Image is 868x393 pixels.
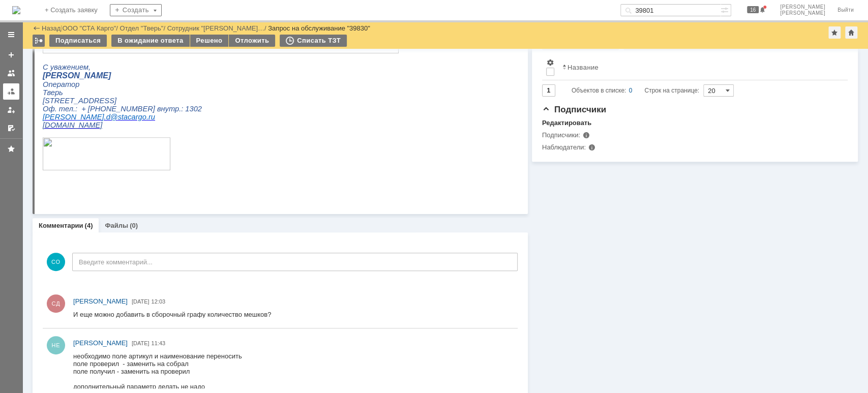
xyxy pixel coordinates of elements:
[120,24,167,32] div: /
[73,338,128,348] a: [PERSON_NAME]
[75,284,104,292] span: stacargo
[542,143,644,152] div: Наблюдатели:
[828,26,841,39] div: Добавить в избранное
[152,340,166,346] span: 11:43
[3,102,19,118] a: Мои заявки
[39,222,83,229] a: Комментарии
[3,47,19,63] a: Создать заявку
[572,84,699,97] i: Строк на странице:
[629,84,633,97] div: 0
[73,339,128,347] span: [PERSON_NAME]
[47,253,65,271] span: СО
[167,24,264,32] a: Сотрудник "[PERSON_NAME]…
[152,298,166,305] span: 12:03
[780,10,825,16] span: [PERSON_NAME]
[106,284,112,292] span: ru
[3,65,19,81] a: Заявки на командах
[845,26,857,39] div: Сделать домашней страницей
[110,4,162,16] div: Создать
[130,222,138,229] div: (0)
[546,58,554,67] span: Настройки
[3,83,19,100] a: Заявки в моей ответственности
[542,131,644,139] div: Подписчики:
[780,4,825,10] span: [PERSON_NAME]
[12,6,20,14] a: Перейти на домашнюю страницу
[3,120,19,136] a: Мои согласования
[132,298,149,305] span: [DATE]
[85,222,93,229] div: (4)
[120,24,164,32] a: Отдел "Тверь"
[61,24,62,32] div: |
[63,24,120,32] div: /
[542,105,606,114] span: Подписчики
[721,5,731,14] span: Расширенный поиск
[567,64,598,71] div: Название
[542,119,591,127] div: Редактировать
[558,54,840,80] th: Название
[268,24,370,32] div: Запрос на обслуживание "39830"
[63,24,116,32] a: ООО "СТА Карго"
[167,24,268,32] div: /
[747,6,759,13] span: 16
[104,284,106,292] span: .
[33,35,45,47] div: Работа с массовостью
[12,6,20,14] img: logo
[132,340,149,346] span: [DATE]
[73,297,128,305] span: [PERSON_NAME]
[572,87,626,94] span: Объектов в списке:
[73,296,128,307] a: [PERSON_NAME]
[105,222,128,229] a: Файлы
[42,24,61,32] a: Назад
